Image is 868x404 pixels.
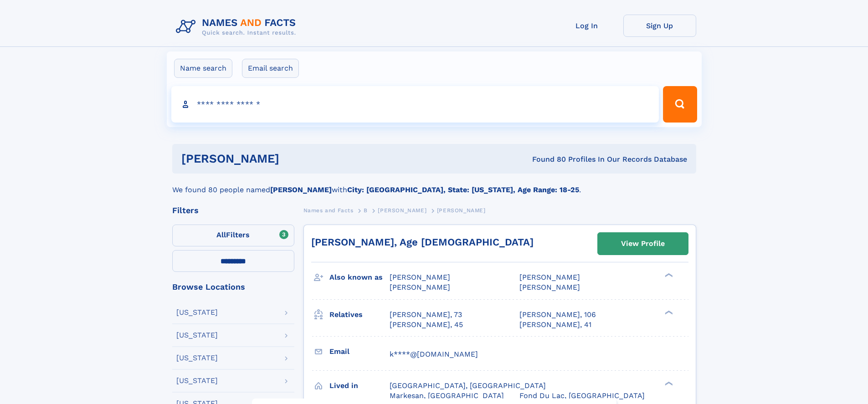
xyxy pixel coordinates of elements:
a: [PERSON_NAME], Age [DEMOGRAPHIC_DATA] [311,236,534,248]
a: [PERSON_NAME], 106 [519,310,596,320]
span: [GEOGRAPHIC_DATA], [GEOGRAPHIC_DATA] [390,381,546,390]
div: ❯ [663,309,673,315]
a: View Profile [598,233,688,255]
span: [PERSON_NAME] [390,273,450,281]
div: ❯ [663,272,673,278]
h3: Lived in [329,378,390,394]
h3: Also known as [329,270,390,285]
div: Filters [172,206,294,215]
div: View Profile [621,233,665,254]
span: Fond Du Lac, [GEOGRAPHIC_DATA] [519,391,645,400]
button: Search Button [663,86,697,123]
span: [PERSON_NAME] [378,207,426,214]
div: ❯ [663,380,673,386]
span: Markesan, [GEOGRAPHIC_DATA] [390,391,504,400]
h1: [PERSON_NAME] [181,153,406,164]
h3: Relatives [329,307,390,322]
a: [PERSON_NAME] [378,205,426,216]
input: search input [171,86,659,123]
div: We found 80 people named with . [172,174,696,195]
span: [PERSON_NAME] [519,273,580,281]
a: Names and Facts [303,205,354,216]
a: Sign Up [623,15,696,37]
div: [US_STATE] [176,377,218,384]
div: [US_STATE] [176,309,218,316]
span: [PERSON_NAME] [390,283,450,291]
div: [US_STATE] [176,332,218,339]
span: All [216,230,226,239]
a: [PERSON_NAME], 41 [519,320,591,330]
span: [PERSON_NAME] [519,283,580,291]
b: [PERSON_NAME] [270,185,332,194]
a: B [364,205,368,216]
img: Logo Names and Facts [172,15,303,39]
span: B [364,207,368,214]
label: Name search [174,59,232,78]
div: Found 80 Profiles In Our Records Database [406,154,687,164]
h3: Email [329,344,390,359]
div: [US_STATE] [176,354,218,362]
span: [PERSON_NAME] [437,207,486,214]
div: Browse Locations [172,283,294,291]
b: City: [GEOGRAPHIC_DATA], State: [US_STATE], Age Range: 18-25 [347,185,579,194]
a: [PERSON_NAME], 73 [390,310,462,320]
a: Log In [550,15,623,37]
a: [PERSON_NAME], 45 [390,320,463,330]
label: Email search [242,59,299,78]
label: Filters [172,225,294,246]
